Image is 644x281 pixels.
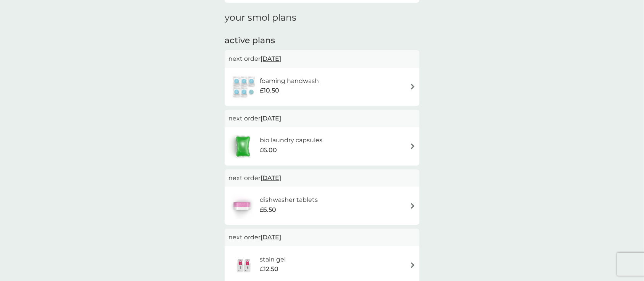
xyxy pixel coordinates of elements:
[228,173,416,183] p: next order
[260,205,276,215] span: £6.50
[228,114,416,123] p: next order
[225,35,419,47] h2: active plans
[228,73,260,100] img: foaming handwash
[261,171,281,185] span: [DATE]
[225,12,419,23] h1: your smol plans
[410,203,416,209] img: arrow right
[410,143,416,149] img: arrow right
[228,192,255,219] img: dishwasher tablets
[260,145,277,155] span: £6.00
[228,133,257,160] img: bio laundry capsules
[228,252,260,279] img: stain gel
[228,54,416,64] p: next order
[261,51,281,66] span: [DATE]
[260,86,279,96] span: £10.50
[261,111,281,126] span: [DATE]
[260,195,318,205] h6: dishwasher tablets
[260,255,286,265] h6: stain gel
[228,232,416,242] p: next order
[260,264,278,274] span: £12.50
[261,230,281,245] span: [DATE]
[410,262,416,268] img: arrow right
[260,76,319,86] h6: foaming handwash
[410,84,416,89] img: arrow right
[260,135,322,145] h6: bio laundry capsules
